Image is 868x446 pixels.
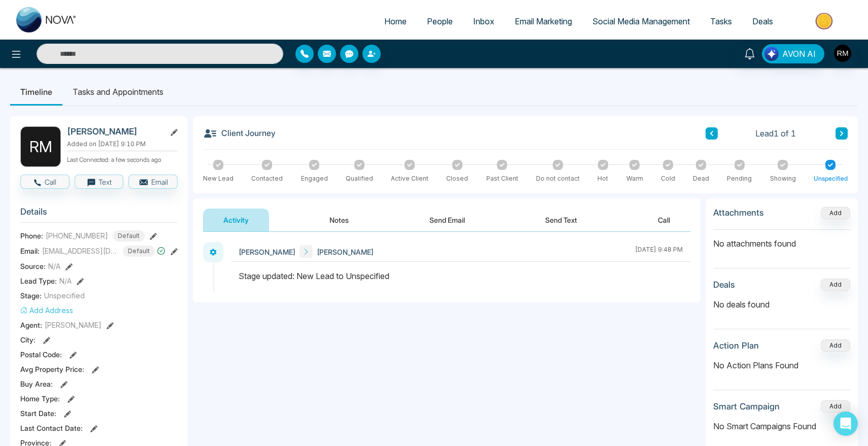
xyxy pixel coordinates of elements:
span: City : [20,334,36,345]
h3: Deals [713,280,735,290]
div: Dead [693,174,709,183]
span: Default [113,230,145,242]
button: Add [821,400,850,413]
div: Do not contact [536,174,580,183]
div: Showing [770,174,796,183]
div: Unspecified [814,174,848,183]
div: R M [20,126,61,167]
span: Buy Area : [20,379,53,389]
div: [DATE] 9:48 PM [635,245,683,258]
span: Start Date : [20,408,56,419]
a: Tasks [700,12,742,31]
p: Last Connected: a few seconds ago [67,153,178,164]
h3: Client Journey [203,126,276,141]
span: Agent: [20,320,42,330]
span: Home Type : [20,393,60,404]
a: Home [374,12,417,31]
img: User Avatar [834,45,851,62]
span: Default [123,246,155,257]
div: Past Client [486,174,518,183]
h3: Details [20,207,178,222]
span: People [427,16,453,26]
span: N/A [48,261,60,271]
span: Avg Property Price : [20,364,84,374]
h3: Action Plan [713,340,759,351]
span: Unspecified [44,290,85,301]
span: Lead Type: [20,276,57,286]
button: Email [128,175,178,189]
span: [PERSON_NAME] [45,320,102,330]
img: Market-place.gif [788,10,862,32]
div: Closed [446,174,468,183]
span: [PERSON_NAME] [239,247,295,257]
a: People [417,12,463,31]
div: Qualified [346,174,373,183]
li: Tasks and Appointments [62,78,174,106]
span: Social Media Management [592,16,690,26]
span: Source: [20,261,46,271]
button: Text [75,175,124,189]
li: Timeline [10,78,62,106]
span: Email: [20,246,40,256]
a: Social Media Management [582,12,700,31]
span: Stage: [20,290,42,301]
button: Add [821,207,850,219]
p: No Action Plans Found [713,359,850,371]
div: Warm [626,174,643,183]
div: Active Client [391,174,428,183]
button: Add Address [20,305,73,316]
a: Inbox [463,12,505,31]
span: [EMAIL_ADDRESS][DOMAIN_NAME] [42,246,118,256]
img: Nova CRM Logo [16,7,77,32]
h3: Smart Campaign [713,401,780,411]
a: Deals [742,12,783,31]
button: AVON AI [762,44,824,63]
span: Deals [752,16,773,26]
span: Home [384,16,407,26]
button: Add [821,339,850,352]
div: Cold [661,174,675,183]
button: Call [638,209,690,231]
img: Lead Flow [764,47,779,61]
button: Send Email [409,209,485,231]
button: Activity [203,209,269,231]
p: Added on [DATE] 9:10 PM [67,140,178,149]
p: No deals found [713,298,850,311]
button: Call [20,175,70,189]
div: New Lead [203,174,233,183]
span: Lead 1 of 1 [755,127,796,140]
h3: Attachments [713,208,764,218]
p: No Smart Campaigns Found [713,420,850,432]
div: Open Intercom Messenger [833,411,858,436]
button: Add [821,279,850,291]
span: [PHONE_NUMBER] [46,230,108,241]
span: N/A [59,276,72,286]
a: Email Marketing [505,12,582,31]
div: Pending [727,174,752,183]
button: Notes [309,209,369,231]
span: Last Contact Date : [20,423,83,433]
p: No attachments found [713,230,850,250]
span: Phone: [20,230,43,241]
span: [PERSON_NAME] [317,247,374,257]
div: Hot [597,174,608,183]
span: Inbox [473,16,494,26]
span: AVON AI [782,48,816,60]
button: Send Text [525,209,597,231]
span: Email Marketing [515,16,572,26]
h2: [PERSON_NAME] [67,126,161,136]
span: Tasks [710,16,732,26]
span: Postal Code : [20,349,62,360]
div: Contacted [251,174,283,183]
span: Add [821,208,850,217]
div: Engaged [301,174,328,183]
